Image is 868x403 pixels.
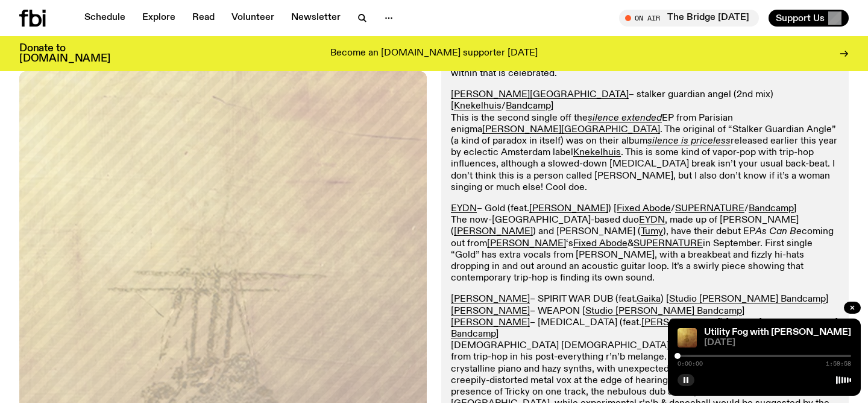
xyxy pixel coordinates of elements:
[634,239,703,249] a: SUPERNATURE
[451,90,629,100] a: [PERSON_NAME][GEOGRAPHIC_DATA]
[678,361,703,367] span: 0:00:00
[617,204,671,214] a: Fixed Abode
[669,294,826,304] a: Studio [PERSON_NAME] Bandcamp
[678,328,697,347] img: Cover for EYDN's single "Gold"
[755,227,802,236] em: As Can Be
[77,10,133,27] a: Schedule
[529,204,608,214] a: [PERSON_NAME]
[704,328,851,337] a: Utility Fog with [PERSON_NAME]
[573,148,621,157] a: Knekelhuis
[826,361,851,367] span: 1:59:58
[451,204,477,214] a: EYDN
[224,10,281,27] a: Volunteer
[637,294,661,304] a: Gaika
[769,10,849,27] button: Support Us
[641,227,663,236] a: Tumy
[619,10,759,27] button: On AirThe Bridge [DATE]
[704,338,851,347] span: [DATE]
[641,318,720,328] a: [PERSON_NAME]
[451,294,530,304] a: [PERSON_NAME]
[185,10,222,27] a: Read
[776,13,825,24] span: Support Us
[588,113,662,123] a: silence extended
[451,306,530,316] a: [PERSON_NAME]
[482,125,660,135] a: [PERSON_NAME][GEOGRAPHIC_DATA]
[330,48,538,59] p: Become an [DOMAIN_NAME] supporter [DATE]
[487,239,566,249] a: [PERSON_NAME]
[19,43,110,64] h3: Donate to [DOMAIN_NAME]
[454,227,533,236] a: [PERSON_NAME]
[135,10,183,27] a: Explore
[284,10,348,27] a: Newsletter
[454,101,502,111] a: Knekelhuis
[451,203,839,284] p: – Gold (feat. ) [ / / ] The now-[GEOGRAPHIC_DATA]-based duo , made up of [PERSON_NAME] ( ) and [P...
[647,136,731,146] a: silence is priceless
[639,215,665,225] a: EYDN
[585,306,742,316] a: Studio [PERSON_NAME] Bandcamp
[675,204,744,214] a: SUPERNATURE
[749,204,794,214] a: Bandcamp
[451,318,530,328] a: [PERSON_NAME]
[573,239,627,249] a: Fixed Abode
[451,89,839,194] p: – stalker guardian angel (2nd mix) [ / ] This is the second single off the EP from Parisian enigm...
[506,101,551,111] a: Bandcamp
